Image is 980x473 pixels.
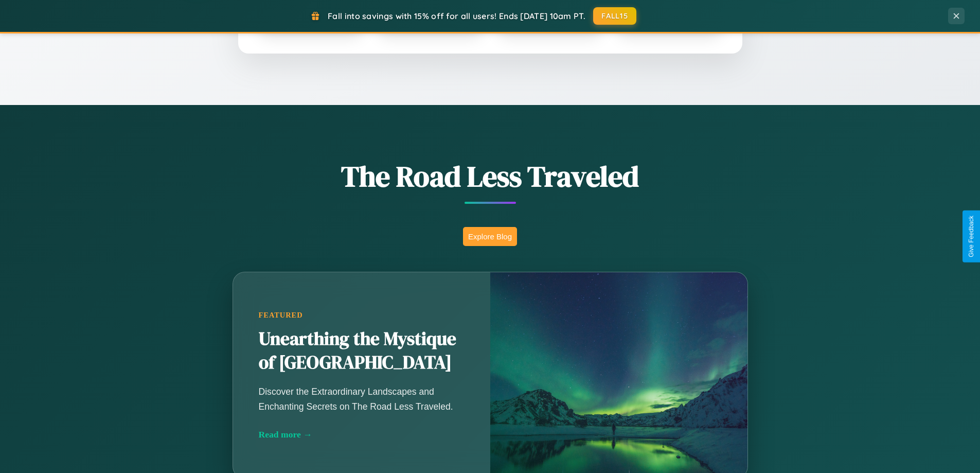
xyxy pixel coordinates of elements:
p: Discover the Extraordinary Landscapes and Enchanting Secrets on The Road Less Traveled. [259,384,465,413]
h2: Unearthing the Mystique of [GEOGRAPHIC_DATA] [259,327,465,375]
div: Read more → [259,429,465,440]
div: Featured [259,311,465,320]
button: FALL15 [593,7,636,25]
div: Give Feedback [968,216,975,257]
button: Explore Blog [463,227,517,246]
span: Fall into savings with 15% off for all users! Ends [DATE] 10am PT. [328,11,585,21]
h1: The Road Less Traveled [182,156,799,196]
